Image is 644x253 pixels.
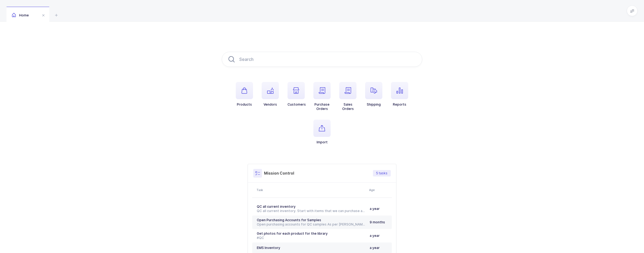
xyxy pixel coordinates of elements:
[376,171,387,175] span: 5 tasks
[313,82,331,111] button: PurchaseOrders
[365,82,382,107] button: Shipping
[264,171,294,176] h3: Mission Control
[236,82,253,107] button: Products
[339,82,356,111] button: SalesOrders
[222,52,422,67] input: Search
[288,82,306,107] button: Customers
[262,82,279,107] button: Vendors
[391,82,408,107] button: Reports
[12,13,29,17] span: Home
[313,120,331,144] button: Import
